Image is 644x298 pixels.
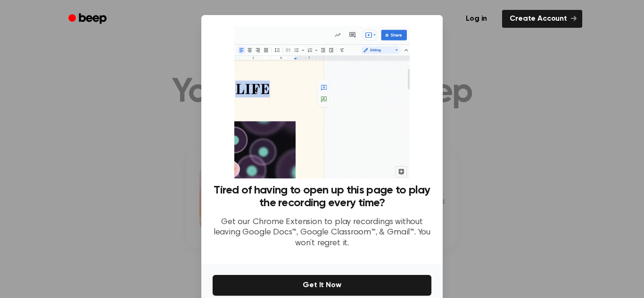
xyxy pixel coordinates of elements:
a: Beep [62,10,115,28]
a: Log in [456,8,496,30]
img: Beep extension in action [234,26,409,178]
button: Get It Now [213,275,431,296]
p: Get our Chrome Extension to play recordings without leaving Google Docs™, Google Classroom™, & Gm... [213,217,431,249]
h3: Tired of having to open up this page to play the recording every time? [213,184,431,209]
a: Create Account [502,10,582,28]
